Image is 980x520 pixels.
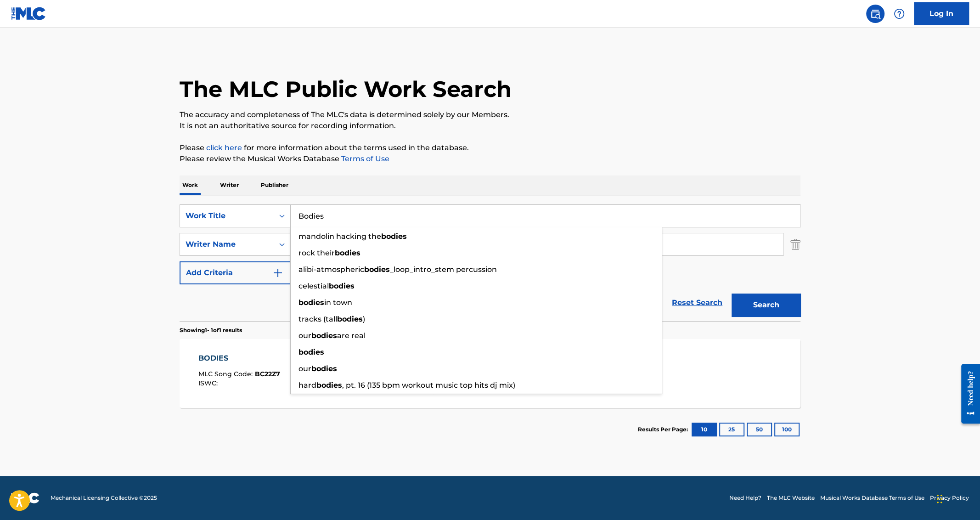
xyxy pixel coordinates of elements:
img: logo [11,492,39,503]
div: BODIES [198,353,280,364]
iframe: Chat Widget [934,476,980,520]
span: ISWC : [198,379,220,387]
strong: bodies [316,381,342,390]
strong: bodies [335,249,360,257]
span: mandolin hacking the [299,232,381,241]
div: Writer Name [186,239,268,250]
strong: bodies [337,315,363,323]
strong: bodies [311,331,337,340]
span: rock their [299,249,335,257]
span: Mechanical Licensing Collective © 2025 [51,494,157,502]
h1: The MLC Public Work Search [180,75,512,103]
p: Writer [217,175,242,195]
p: Publisher [258,175,291,195]
a: Reset Search [667,293,727,313]
span: BC22Z7 [255,370,280,378]
span: our [299,364,311,373]
iframe: Resource Center [954,356,980,430]
img: MLC Logo [11,7,46,20]
p: Showing 1 - 1 of 1 results [180,326,242,334]
p: The accuracy and completeness of The MLC's data is determined solely by our Members. [180,109,800,120]
div: Work Title [186,210,268,221]
span: MLC Song Code : [198,370,255,378]
a: Musical Works Database Terms of Use [820,494,924,502]
p: Please for more information about the terms used in the database. [180,142,800,153]
a: BODIESMLC Song Code:BC22Z7ISWC:Writers (2)[PERSON_NAME], [PERSON_NAME]Recording Artists (42)[PERS... [180,339,800,408]
strong: bodies [329,282,355,290]
strong: bodies [364,265,390,274]
strong: bodies [311,364,337,373]
p: It is not an authoritative source for recording information. [180,120,800,131]
button: Search [732,294,800,317]
a: Need Help? [729,494,761,502]
p: Results Per Page: [638,425,690,434]
p: Please review the Musical Works Database [180,153,800,164]
span: our [299,331,311,340]
span: celestial [299,282,329,290]
a: click here [206,143,242,152]
span: ) [363,315,365,323]
a: Public Search [866,5,884,23]
span: alibi-atmospheric [299,265,364,274]
strong: bodies [299,298,324,307]
a: Log In [914,2,969,25]
form: Search Form [180,204,800,321]
span: _loop_intro_stem percussion [390,265,497,274]
img: Delete Criterion [790,233,800,256]
a: The MLC Website [767,494,815,502]
strong: bodies [299,348,324,356]
strong: bodies [381,232,407,241]
span: tracks (tall [299,315,337,323]
span: in town [324,298,352,307]
div: Help [890,5,908,23]
a: Privacy Policy [930,494,969,502]
button: Add Criteria [180,261,291,284]
button: 25 [719,423,744,436]
button: 100 [774,423,800,436]
span: are real [337,331,366,340]
img: help [894,8,905,19]
a: Terms of Use [339,154,389,163]
button: 10 [692,423,717,436]
img: search [870,8,881,19]
div: Drag [937,485,942,513]
span: hard [299,381,316,390]
span: , pt. 16 (135 bpm workout music top hits dj mix) [342,381,515,390]
img: 9d2ae6d4665cec9f34b9.svg [272,267,283,278]
button: 50 [747,423,772,436]
p: Work [180,175,201,195]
